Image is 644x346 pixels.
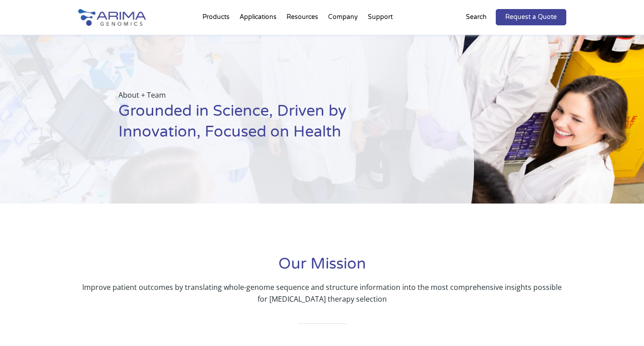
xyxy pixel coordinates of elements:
p: Improve patient outcomes by translating whole-genome sequence and structure information into the ... [78,281,566,305]
h1: Our Mission [78,254,566,281]
a: Request a Quote [496,9,566,25]
img: Arima-Genomics-logo [78,9,146,26]
p: About + Team [118,89,429,101]
h1: Grounded in Science, Driven by Innovation, Focused on Health [118,101,429,149]
p: Search [466,11,487,23]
